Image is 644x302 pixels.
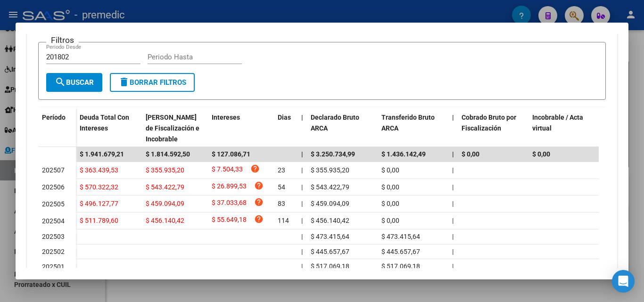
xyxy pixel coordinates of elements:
[452,248,454,255] span: |
[208,107,274,149] datatable-header-cell: Intereses
[311,233,349,240] span: $ 473.415,64
[146,183,184,191] span: $ 543.422,79
[212,181,247,194] span: $ 26.899,53
[311,150,355,158] span: $ 3.250.734,99
[80,217,118,224] span: $ 511.789,60
[110,73,195,92] button: Borrar Filtros
[42,166,65,174] span: 202507
[458,107,528,149] datatable-header-cell: Cobrado Bruto por Fiscalización
[381,114,435,132] span: Transferido Bruto ARCA
[301,262,303,270] span: |
[42,217,65,225] span: 202504
[42,200,65,208] span: 202505
[381,200,399,207] span: $ 0,00
[118,78,186,87] span: Borrar Filtros
[311,166,349,174] span: $ 355.935,20
[311,114,359,132] span: Declarado Bruto ARCA
[146,200,184,207] span: $ 459.094,09
[381,166,399,174] span: $ 0,00
[311,200,349,207] span: $ 459.094,09
[528,107,599,149] datatable-header-cell: Incobrable / Acta virtual
[301,248,303,255] span: |
[38,107,76,147] datatable-header-cell: Período
[311,262,349,270] span: $ 517.069,18
[274,107,297,149] datatable-header-cell: Dias
[118,76,130,88] mat-icon: delete
[46,35,79,45] h3: Filtros
[452,114,454,121] span: |
[311,183,349,191] span: $ 543.422,79
[146,166,184,174] span: $ 355.935,20
[462,150,479,158] span: $ 0,00
[278,114,291,121] span: Dias
[311,217,349,224] span: $ 456.140,42
[381,262,420,270] span: $ 517.069,18
[301,150,303,158] span: |
[311,248,349,255] span: $ 445.657,67
[212,197,247,210] span: $ 37.033,68
[146,114,199,143] span: [PERSON_NAME] de Fiscalización e Incobrable
[452,217,454,224] span: |
[142,107,208,149] datatable-header-cell: Deuda Bruta Neto de Fiscalización e Incobrable
[254,197,264,207] i: help
[462,114,516,132] span: Cobrado Bruto por Fiscalización
[278,200,285,207] span: 83
[301,217,303,224] span: |
[212,150,250,158] span: $ 127.086,71
[301,233,303,240] span: |
[254,181,264,190] i: help
[381,248,420,255] span: $ 445.657,67
[532,114,583,132] span: Incobrable / Acta virtual
[76,107,142,149] datatable-header-cell: Deuda Total Con Intereses
[452,200,454,207] span: |
[301,183,303,191] span: |
[381,233,420,240] span: $ 473.415,64
[378,107,448,149] datatable-header-cell: Transferido Bruto ARCA
[42,263,65,270] span: 202501
[55,78,94,87] span: Buscar
[301,200,303,207] span: |
[612,270,635,293] div: Open Intercom Messenger
[80,200,118,207] span: $ 496.127,77
[448,107,458,149] datatable-header-cell: |
[278,166,285,174] span: 23
[532,150,550,158] span: $ 0,00
[278,217,289,224] span: 114
[452,166,454,174] span: |
[301,114,303,121] span: |
[80,183,118,191] span: $ 570.322,32
[55,76,66,88] mat-icon: search
[452,262,454,270] span: |
[80,114,129,132] span: Deuda Total Con Intereses
[307,107,378,149] datatable-header-cell: Declarado Bruto ARCA
[452,150,454,158] span: |
[452,183,454,191] span: |
[42,114,66,121] span: Período
[381,217,399,224] span: $ 0,00
[301,166,303,174] span: |
[381,150,426,158] span: $ 1.436.142,49
[254,214,264,224] i: help
[212,164,243,177] span: $ 7.504,33
[212,114,240,121] span: Intereses
[80,150,124,158] span: $ 1.941.679,21
[42,248,65,255] span: 202502
[42,183,65,191] span: 202506
[278,183,285,191] span: 54
[297,107,307,149] datatable-header-cell: |
[46,73,102,92] button: Buscar
[146,217,184,224] span: $ 456.140,42
[42,233,65,240] span: 202503
[212,214,247,227] span: $ 55.649,18
[452,233,454,240] span: |
[381,183,399,191] span: $ 0,00
[80,166,118,174] span: $ 363.439,53
[250,164,260,173] i: help
[146,150,190,158] span: $ 1.814.592,50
